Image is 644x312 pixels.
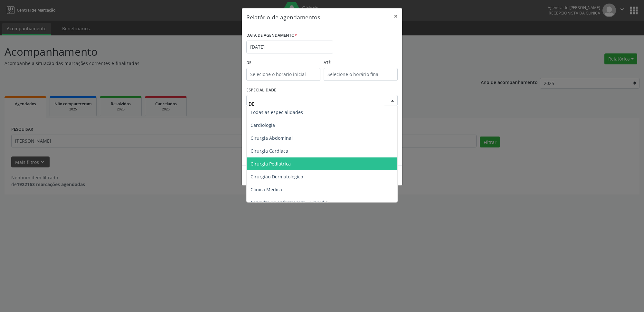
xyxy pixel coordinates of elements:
span: Cirurgião Dermatológico [251,174,303,180]
label: ESPECIALIDADE [246,85,276,95]
h5: Relatório de agendamentos [246,13,320,21]
label: De [246,58,320,68]
span: Cardiologia [251,122,275,128]
input: Seleciona uma especialidade [249,97,384,110]
input: Selecione o horário inicial [246,68,320,81]
label: ATÉ [324,58,398,68]
span: Cirurgia Cardiaca [251,148,288,154]
button: Close [389,8,402,24]
span: Clinica Medica [251,186,282,193]
input: Selecione uma data ou intervalo [246,41,333,53]
span: Consulta de Enfermagem - Hiperdia [251,199,328,205]
span: Todas as especialidades [251,109,303,115]
input: Selecione o horário final [324,68,398,81]
span: Cirurgia Pediatrica [251,161,291,167]
span: Cirurgia Abdominal [251,135,293,141]
label: DATA DE AGENDAMENTO [246,31,297,41]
